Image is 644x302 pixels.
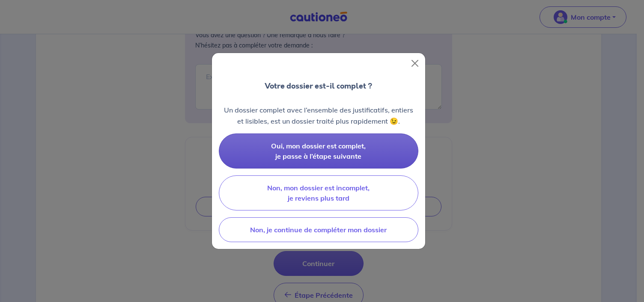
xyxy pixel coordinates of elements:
[250,225,387,234] span: Non, je continue de compléter mon dossier
[219,175,418,210] button: Non, mon dossier est incomplet, je reviens plus tard
[265,80,372,92] p: Votre dossier est-il complet ?
[219,217,418,242] button: Non, je continue de compléter mon dossier
[219,133,418,169] button: Oui, mon dossier est complet, je passe à l’étape suivante
[219,104,418,127] p: Un dossier complet avec l’ensemble des justificatifs, entiers et lisibles, est un dossier traité ...
[408,56,422,70] button: Close
[271,142,366,160] span: Oui, mon dossier est complet, je passe à l’étape suivante
[267,184,370,202] span: Non, mon dossier est incomplet, je reviens plus tard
